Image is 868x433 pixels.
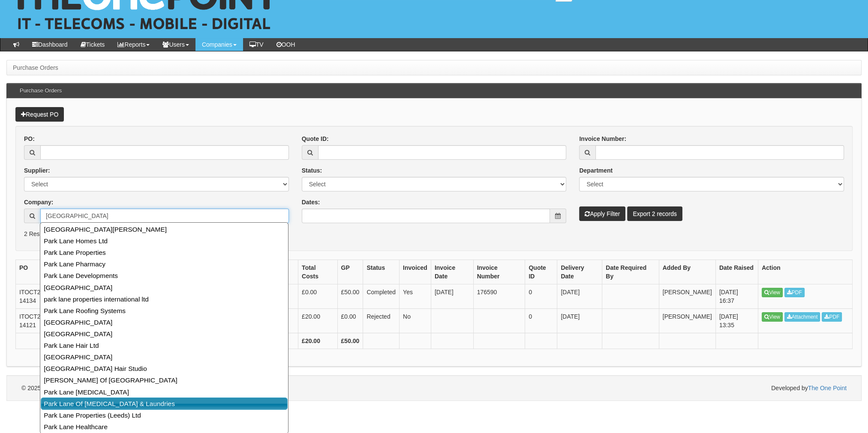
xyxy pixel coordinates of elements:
td: [DATE] [557,308,602,333]
td: [DATE] [557,284,602,308]
a: View [762,312,783,322]
a: PDF [822,312,842,322]
a: Park Lane Homes Ltd [41,235,287,247]
a: [GEOGRAPHIC_DATA] [41,351,287,363]
label: Invoice Number: [579,134,626,143]
td: ITOCT23-14121 [16,308,66,333]
td: £50.00 [337,284,363,308]
th: Invoiced [399,260,431,284]
a: Tickets [74,38,111,51]
th: PO [16,260,66,284]
th: Invoice Number [473,260,525,284]
label: Supplier: [24,166,50,175]
a: Park Lane Properties (Leeds) Ltd [41,409,287,421]
th: Date Required By [602,260,659,284]
span: Developed by [771,384,847,392]
a: park lane properties international ltd [41,293,287,305]
a: Park Lane Pharmacy [41,258,287,270]
a: View [762,288,783,297]
a: [GEOGRAPHIC_DATA] [41,282,287,293]
th: GP [337,260,363,284]
a: Users [156,38,195,51]
th: Invoice Date [431,260,473,284]
label: Status: [302,166,322,175]
th: £20.00 [298,333,337,349]
a: [GEOGRAPHIC_DATA] Hair Studio [41,363,287,374]
a: Dashboard [26,38,74,51]
td: £0.00 [337,308,363,333]
td: [DATE] [431,284,473,308]
td: Completed [363,284,399,308]
td: £20.00 [298,308,337,333]
td: [DATE] 13:35 [715,308,758,333]
td: [DATE] 16:37 [715,284,758,308]
h3: Purchase Orders [15,84,66,98]
a: Park Lane Of [MEDICAL_DATA] & Laundries [41,397,288,410]
td: [PERSON_NAME] [659,284,715,308]
a: The One Point [808,385,847,391]
td: Rejected [363,308,399,333]
td: 176590 [473,284,525,308]
li: Purchase Orders [13,63,58,72]
a: Park Lane Healthcare [41,421,287,433]
td: 0 [525,284,557,308]
label: Company: [24,198,53,206]
a: Park Lane Roofing Systems [41,305,287,317]
label: Quote ID: [302,134,329,143]
label: Dates: [302,198,320,206]
p: 2 Results [24,230,844,238]
a: TV [243,38,270,51]
th: £50.00 [337,333,363,349]
th: Status [363,260,399,284]
a: Companies [195,38,243,51]
th: Action [758,260,853,284]
a: Request PO [15,107,64,122]
label: PO: [24,134,35,143]
a: Park Lane Hair Ltd [41,340,287,351]
td: 0 [525,308,557,333]
a: PDF [784,288,805,297]
a: Attachment [784,312,820,322]
td: [PERSON_NAME] [659,308,715,333]
td: Yes [399,284,431,308]
a: Park Lane Developments [41,270,287,281]
a: OOH [270,38,302,51]
th: Added By [659,260,715,284]
a: Park Lane Properties [41,247,287,258]
a: Reports [111,38,156,51]
th: Date Raised [715,260,758,284]
button: Apply Filter [579,206,625,221]
a: [GEOGRAPHIC_DATA] [41,317,287,328]
th: Delivery Date [557,260,602,284]
td: £0.00 [298,284,337,308]
a: [PERSON_NAME] Of [GEOGRAPHIC_DATA] [41,374,287,386]
a: Park Lane [MEDICAL_DATA] [41,386,287,398]
a: Export 2 records [627,206,682,221]
th: Total Costs [298,260,337,284]
th: Quote ID [525,260,557,284]
a: [GEOGRAPHIC_DATA] [41,328,287,340]
span: © 2025 [21,385,80,391]
a: [GEOGRAPHIC_DATA][PERSON_NAME] [41,224,287,235]
label: Department [579,166,613,175]
td: No [399,308,431,333]
td: ITOCT23-14134 [16,284,66,308]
